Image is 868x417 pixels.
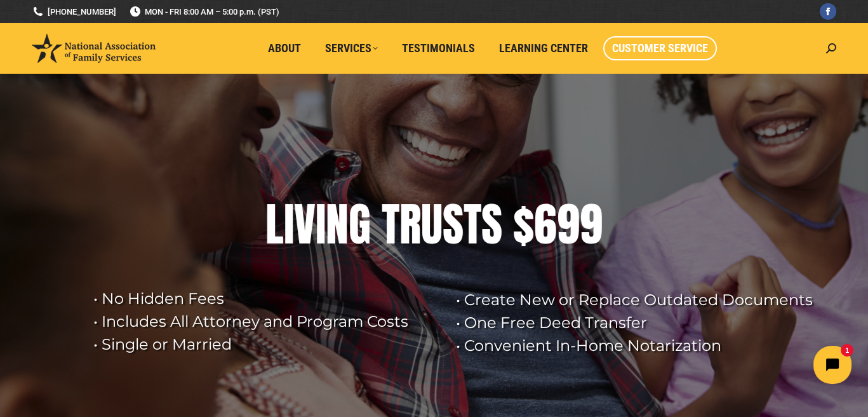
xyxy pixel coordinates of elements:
[399,199,421,250] div: R
[349,199,371,250] div: G
[644,335,862,395] iframe: Tidio Chat
[499,41,588,55] span: Learning Center
[382,199,399,250] div: T
[580,199,603,250] div: 9
[259,36,310,60] a: About
[32,6,116,18] a: [PHONE_NUMBER]
[316,199,326,250] div: I
[820,3,836,20] a: Facebook page opens in new window
[265,199,284,250] div: L
[268,41,301,55] span: About
[393,36,484,60] a: Testimonials
[443,199,464,250] div: S
[421,199,443,250] div: U
[325,41,378,55] span: Services
[513,199,534,250] div: $
[284,199,294,250] div: I
[326,199,349,250] div: N
[294,199,316,250] div: V
[557,199,580,250] div: 9
[464,199,481,250] div: T
[534,199,557,250] div: 6
[456,289,824,357] rs-layer: • Create New or Replace Outdated Documents • One Free Deed Transfer • Convenient In-Home Notariza...
[490,36,597,60] a: Learning Center
[129,6,279,18] span: MON - FRI 8:00 AM – 5:00 p.m. (PST)
[93,287,440,356] rs-layer: • No Hidden Fees • Includes All Attorney and Program Costs • Single or Married
[603,36,717,60] a: Customer Service
[402,41,475,55] span: Testimonials
[612,41,708,55] span: Customer Service
[32,34,156,63] img: National Association of Family Services
[481,199,502,250] div: S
